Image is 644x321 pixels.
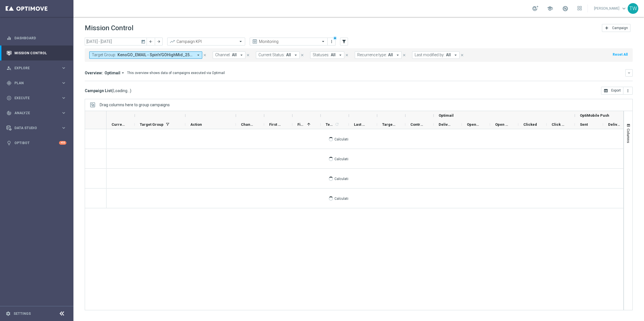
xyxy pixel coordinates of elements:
[14,111,61,115] span: Analyze
[439,113,454,118] span: Optimail
[6,311,11,316] i: settings
[329,39,334,44] i: more_vert
[157,40,161,44] i: arrow_forward
[14,126,61,130] span: Data Studio
[6,36,67,40] button: equalizer Dashboard
[100,103,170,107] span: Drag columns here to group campaigns
[626,129,631,143] span: Columns
[6,31,66,45] div: Dashboard
[6,66,12,71] i: person_search
[329,38,334,45] button: more_vert
[130,88,131,93] span: )
[169,39,175,44] i: trending_up
[333,36,337,40] div: There are unsaved changes
[402,53,406,57] i: close
[6,81,61,86] div: Plan
[626,88,630,93] i: more_vert
[112,88,113,93] span: (
[213,51,245,59] button: Channel: All arrow_drop_down
[415,53,445,57] span: Last modified by:
[297,122,305,127] span: First in Range
[245,52,251,58] button: close
[239,53,244,58] i: arrow_drop_down
[6,96,12,101] i: play_circle_outline
[334,121,339,127] span: Calculate column
[6,51,67,55] div: Mission Control
[6,96,61,101] div: Execute
[61,80,66,86] i: keyboard_arrow_right
[623,87,633,95] button: more_vert
[310,51,344,59] button: Statuses: All arrow_drop_down
[196,53,201,58] i: arrow_drop_down
[593,4,628,13] a: [PERSON_NAME]keyboard_arrow_down
[167,38,245,45] ng-select: Campaign KPI
[625,69,633,77] button: keyboard_arrow_down
[85,24,133,32] h1: Mission Control
[258,53,285,57] span: Current Status:
[6,110,61,116] div: Analyze
[127,70,225,75] div: This overview shows data of campaigns executed via Optimail
[14,312,31,315] a: Settings
[246,53,250,57] i: close
[628,3,638,14] div: TW
[6,81,67,85] div: gps_fixed Plan keyboard_arrow_right
[140,122,164,127] span: Target Group
[338,53,343,58] i: arrow_drop_down
[6,141,67,145] button: lightbulb Optibot +10
[105,70,120,75] span: Optimail
[256,51,300,59] button: Current Status: All arrow_drop_down
[61,95,66,101] i: keyboard_arrow_right
[354,122,367,127] span: Last Modified By
[446,53,451,57] span: All
[141,39,146,44] i: today
[293,53,298,58] i: arrow_drop_down
[580,122,588,127] span: Sent
[334,136,355,142] p: Calculating...
[6,111,67,115] button: track_changes Analyze keyboard_arrow_right
[601,88,633,93] multiple-options-button: Export to CSV
[6,66,61,71] div: Explore
[453,53,458,58] i: arrow_drop_down
[113,88,130,93] span: Loading...
[100,103,170,107] div: Row Groups
[344,52,349,58] button: close
[6,96,67,100] button: play_circle_outline Execute keyboard_arrow_right
[6,110,12,116] i: track_changes
[61,65,66,71] i: keyboard_arrow_right
[252,39,258,44] i: preview
[6,45,66,60] div: Mission Control
[313,53,329,57] span: Statuses:
[14,31,66,45] a: Dashboard
[14,45,66,60] a: Mission Control
[402,52,407,58] button: close
[345,53,349,57] i: close
[382,122,396,127] span: Targeted Customers
[14,81,61,85] span: Plan
[14,135,59,150] a: Optibot
[6,66,67,70] button: person_search Explore keyboard_arrow_right
[300,53,304,57] i: close
[612,26,628,30] span: Campaign
[120,70,125,75] i: arrow_drop_down
[140,38,147,46] button: today
[604,88,608,93] i: open_in_browser
[621,5,627,12] span: keyboard_arrow_down
[118,53,193,57] span: KenoGO_EMAIL - Spin'n'GOHighMid_251010, KenoGO_EMAIL - Spin'n'GOLowVLow_251010, KenoGO_SMS - Spin...
[215,53,230,57] span: Channel:
[147,38,155,45] button: arrow_back
[14,96,61,100] span: Execute
[334,176,355,181] p: Calculating...
[601,87,623,95] button: open_in_browser Export
[6,126,67,130] button: Data Studio keyboard_arrow_right
[300,52,305,58] button: close
[331,53,336,57] span: All
[232,53,237,57] span: All
[388,53,393,57] span: All
[523,122,537,127] span: Clicked
[6,140,12,146] i: lightbulb
[112,122,125,127] span: Current Status
[250,38,328,45] ng-select: Monitoring
[89,51,202,59] button: Target Group: KenoGO_EMAIL - Spin'n'GOHighMid_251010, KenoGO_EMAIL - Spin'n'GOLowVLow_251010, Ken...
